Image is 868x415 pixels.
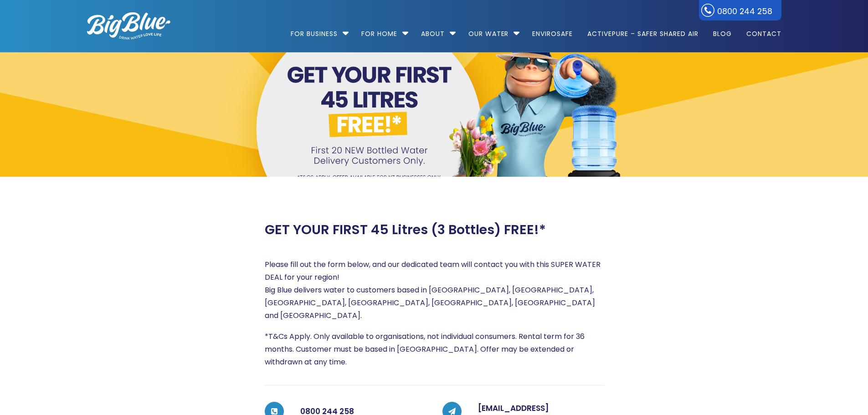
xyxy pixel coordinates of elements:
img: logo [87,12,170,40]
p: *T&Cs Apply. Only available to organisations, not individual consumers. Rental term for 36 months... [265,330,604,369]
h2: GET YOUR FIRST 45 Litres (3 Bottles) FREE!* [265,222,546,238]
p: Please fill out the form below, and our dedicated team will contact you with this SUPER WATER DEA... [265,258,604,322]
